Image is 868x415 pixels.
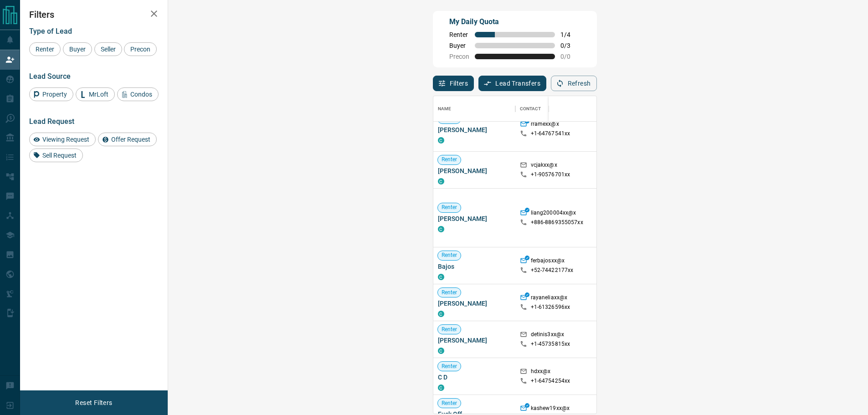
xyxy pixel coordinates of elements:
[531,331,565,340] p: detinis3xx@x
[438,166,511,175] span: [PERSON_NAME]
[438,289,461,297] span: Renter
[438,384,444,391] div: condos.ca
[66,46,89,53] span: Buyer
[76,87,115,101] div: MrLoft
[29,87,73,101] div: Property
[438,125,511,134] span: [PERSON_NAME]
[29,72,71,81] span: Lead Source
[29,117,74,126] span: Lead Request
[531,368,551,377] p: hdxx@x
[531,209,576,219] p: liang200004xx@x
[108,136,154,143] span: Offer Request
[69,395,118,410] button: Reset Filters
[560,42,580,49] span: 0 / 3
[438,226,444,232] div: condos.ca
[438,96,452,122] div: Name
[29,42,61,56] div: Renter
[531,377,570,385] p: +1- 64754254xx
[531,120,559,130] p: rramexx@x
[438,363,461,370] span: Renter
[117,87,159,101] div: Condos
[449,42,469,49] span: Buyer
[98,133,157,146] div: Offer Request
[39,91,70,98] span: Property
[531,340,570,348] p: +1- 45735815xx
[438,115,461,123] span: Renter
[127,46,154,53] span: Precon
[438,348,444,354] div: condos.ca
[531,257,565,266] p: ferbajosxx@x
[39,152,80,159] span: Sell Request
[433,76,474,91] button: Filters
[29,133,96,146] div: Viewing Request
[520,96,541,122] div: Contact
[29,149,83,162] div: Sell Request
[531,130,570,138] p: +1- 64767541xx
[560,31,580,38] span: 1 / 4
[531,294,568,303] p: rayaneliaxx@x
[86,91,112,98] span: MrLoft
[438,156,461,164] span: Renter
[438,204,461,212] span: Renter
[449,31,469,38] span: Renter
[438,373,511,382] span: C D
[551,76,597,91] button: Refresh
[531,405,570,414] p: kashew19xx@x
[531,171,570,179] p: +1- 90576701xx
[531,219,583,226] p: +886- 8869355057xx
[449,53,469,60] span: Precon
[531,266,574,274] p: +52- 74422177xx
[531,303,570,311] p: +1- 61326596xx
[438,326,461,333] span: Renter
[438,137,444,143] div: condos.ca
[438,178,444,184] div: condos.ca
[63,42,92,56] div: Buyer
[478,76,546,91] button: Lead Transfers
[433,96,515,122] div: Name
[438,400,461,407] span: Renter
[560,53,580,60] span: 0 / 0
[531,161,557,171] p: vcjakxx@x
[438,214,511,223] span: [PERSON_NAME]
[39,136,92,143] span: Viewing Request
[29,9,159,20] h2: Filters
[438,336,511,345] span: [PERSON_NAME]
[127,91,155,98] span: Condos
[29,27,72,36] span: Type of Lead
[438,299,511,308] span: [PERSON_NAME]
[94,42,122,56] div: Seller
[438,252,461,260] span: Renter
[98,46,119,53] span: Seller
[32,46,57,53] span: Renter
[438,311,444,317] div: condos.ca
[438,262,511,271] span: Bajos
[438,274,444,280] div: condos.ca
[449,16,580,27] p: My Daily Quota
[124,42,157,56] div: Precon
